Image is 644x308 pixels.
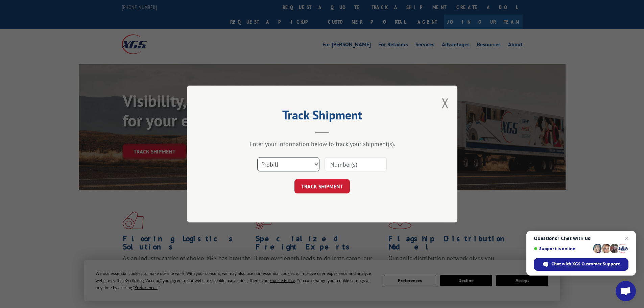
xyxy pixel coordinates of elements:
[325,157,387,171] input: Number(s)
[616,281,636,301] div: Open chat
[294,179,350,193] button: TRACK SHIPMENT
[221,110,424,123] h2: Track Shipment
[534,236,628,241] span: Questions? Chat with us!
[551,261,620,267] span: Chat with XGS Customer Support
[221,140,424,148] div: Enter your information below to track your shipment(s).
[534,258,628,271] div: Chat with XGS Customer Support
[623,234,631,242] span: Close chat
[442,94,449,112] button: Close modal
[534,246,591,251] span: Support is online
